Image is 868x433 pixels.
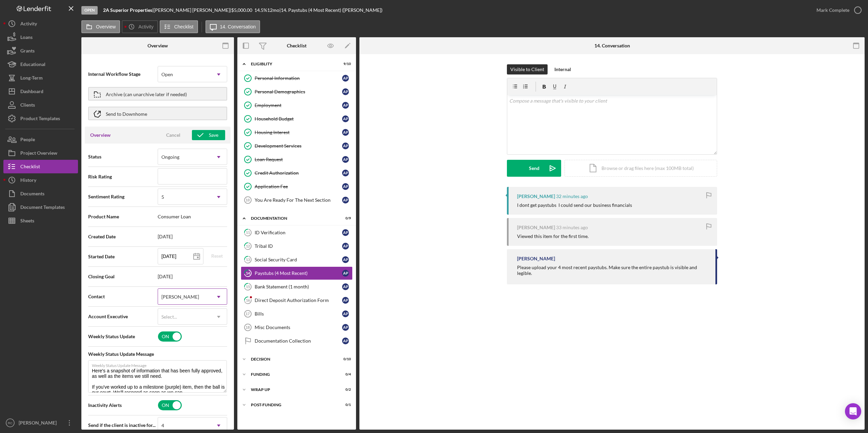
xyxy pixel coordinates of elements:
div: 0 / 2 [339,388,351,392]
div: 0 / 9 [339,216,351,220]
span: Started Date [88,253,158,260]
button: Grants [3,44,78,58]
span: Internal Workflow Stage [88,71,158,78]
div: Misc Documents [255,325,342,330]
label: 14. Conversation [220,24,256,29]
div: Checklist [20,160,40,175]
div: A P [342,129,349,136]
a: Loan RequestAP [241,153,353,166]
span: Risk Rating [88,173,158,180]
div: Loan Request [255,157,342,162]
tspan: 17 [245,312,250,316]
button: Sheets [3,214,78,228]
div: Personal Information [255,75,342,81]
a: Application FeeAP [241,180,353,193]
div: Documents [20,187,44,202]
div: A P [342,156,349,163]
div: Loans [20,30,33,46]
div: Activity [20,17,37,32]
div: 5 [161,194,164,200]
div: Open [161,72,173,77]
span: Consumer Loan [158,214,227,219]
div: A P [342,243,349,250]
span: Account Executive [88,313,158,320]
div: Housing Interest [255,130,342,135]
button: Mark Complete [810,3,865,17]
div: Project Overview [20,146,57,161]
div: Reset [211,251,223,261]
tspan: 15 [246,284,250,289]
div: Dashboard [20,85,43,100]
div: Sheets [20,214,34,229]
div: Mark Complete [816,3,849,17]
span: [DATE] [158,274,227,279]
div: A P [342,256,349,263]
div: I dont get paystubs I could send our business financials [517,202,632,208]
div: Product Templates [20,112,60,127]
tspan: 18 [245,325,250,329]
div: Household Budget [255,116,342,122]
span: Sentiment Rating [88,193,158,200]
button: Checklist [160,20,198,33]
div: A P [342,229,349,236]
div: | [103,7,154,13]
div: Checklist [287,43,307,48]
div: [PERSON_NAME] [161,294,199,300]
button: Save [192,130,225,140]
button: Visible to Client [507,64,548,74]
button: Send [507,160,561,177]
div: $5,000.00 [231,7,254,13]
div: | 14. Paystubs (4 Most Recent) ([PERSON_NAME]) [279,7,382,13]
a: History [3,173,78,187]
div: Funding [251,372,334,376]
a: Personal InformationAP [241,71,353,85]
div: A P [342,88,349,95]
button: Send to Downhome [88,107,227,120]
div: Save [209,130,218,140]
div: A P [342,115,349,122]
div: Documentation [251,216,334,220]
button: Activity [3,17,78,30]
a: 10You Are Ready For The Next SectionAP [241,193,353,207]
span: Closing Goal [88,273,158,280]
div: Open Intercom Messenger [845,403,861,419]
a: Credit AuthorizationAP [241,166,353,180]
span: Status [88,153,158,160]
a: Documents [3,187,78,200]
div: Post-Funding [251,403,334,407]
div: Grants [20,44,35,59]
a: Personal DemographicsAP [241,85,353,99]
div: 0 / 10 [339,357,351,361]
span: Inactivity Alerts [88,402,158,409]
tspan: 16 [246,298,250,302]
div: Open [81,6,98,15]
div: Direct Deposit Authorization Form [255,298,342,303]
a: Documentation CollectionAP [241,334,353,348]
div: Decision [251,357,334,361]
button: Dashboard [3,85,78,98]
div: Please upload your 4 most recent paystubs. Make sure the entire paystub is visible and legible. [517,265,709,276]
div: A P [342,102,349,109]
time: 2025-08-19 20:50 [556,225,588,230]
div: Social Security Card [255,257,342,262]
a: People [3,133,78,146]
a: Development ServicesAP [241,139,353,153]
button: Document Templates [3,200,78,214]
label: Activity [138,24,153,29]
button: Product Templates [3,112,78,125]
div: 9 / 10 [339,62,351,66]
button: Reset [207,251,227,261]
button: Activity [122,20,158,33]
button: Educational [3,58,78,71]
div: Wrap up [251,388,334,392]
div: A P [342,270,349,277]
a: Long-Term [3,71,78,85]
h3: Overview [90,132,111,138]
tspan: 13 [246,257,250,262]
button: RC[PERSON_NAME] [3,416,78,430]
div: Application Fee [255,184,342,189]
